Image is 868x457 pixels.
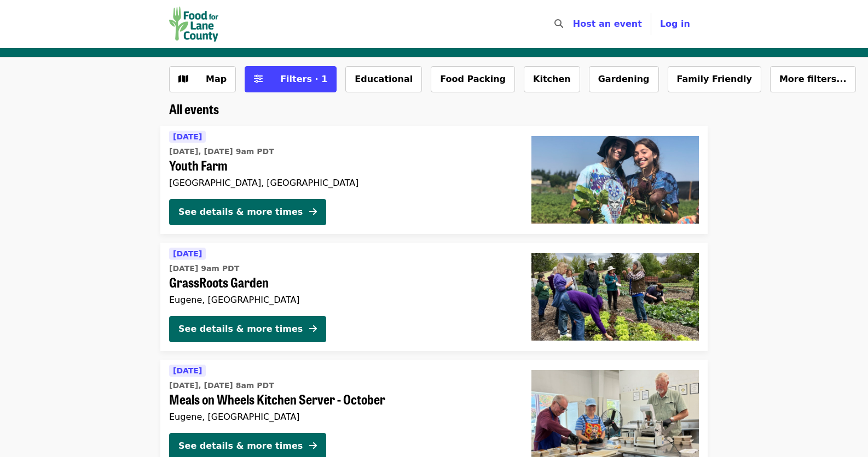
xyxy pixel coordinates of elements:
[160,126,708,234] a: See details for "Youth Farm"
[570,11,578,37] input: Search
[770,66,856,92] button: More filters...
[651,13,699,35] button: Log in
[589,66,659,92] button: Gardening
[309,324,317,334] i: arrow-right icon
[309,207,317,217] i: arrow-right icon
[169,99,219,118] span: All events
[169,274,514,290] span: GrassRoots Garden
[160,243,708,351] a: See details for "GrassRoots Garden"
[169,157,514,173] span: Youth Farm
[173,249,202,258] span: [DATE]
[173,366,202,375] span: [DATE]
[431,66,515,92] button: Food Packing
[169,316,326,342] button: See details & more times
[178,323,303,336] div: See details & more times
[169,7,218,42] img: Food for Lane County - Home
[524,66,580,92] button: Kitchen
[173,132,202,141] span: [DATE]
[245,66,337,92] button: Filters (1 selected)
[779,74,847,84] span: More filters...
[554,19,563,29] i: search icon
[178,74,188,84] i: map icon
[169,391,514,407] span: Meals on Wheels Kitchen Server - October
[169,66,236,92] button: Show map view
[345,66,422,92] button: Educational
[309,441,317,451] i: arrow-right icon
[178,440,303,453] div: See details & more times
[169,178,514,188] div: [GEOGRAPHIC_DATA], [GEOGRAPHIC_DATA]
[531,136,699,224] img: Youth Farm organized by Food for Lane County
[254,74,263,84] i: sliders-h icon
[169,412,514,422] div: Eugene, [GEOGRAPHIC_DATA]
[169,199,326,225] button: See details & more times
[178,206,303,219] div: See details & more times
[573,19,642,29] a: Host an event
[169,146,274,157] time: [DATE], [DATE] 9am PDT
[531,253,699,341] img: GrassRoots Garden organized by Food for Lane County
[169,263,239,274] time: [DATE] 9am PDT
[668,66,761,92] button: Family Friendly
[169,380,274,391] time: [DATE], [DATE] 8am PDT
[280,74,327,84] span: Filters · 1
[660,19,690,29] span: Log in
[206,74,227,84] span: Map
[169,295,514,305] div: Eugene, [GEOGRAPHIC_DATA]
